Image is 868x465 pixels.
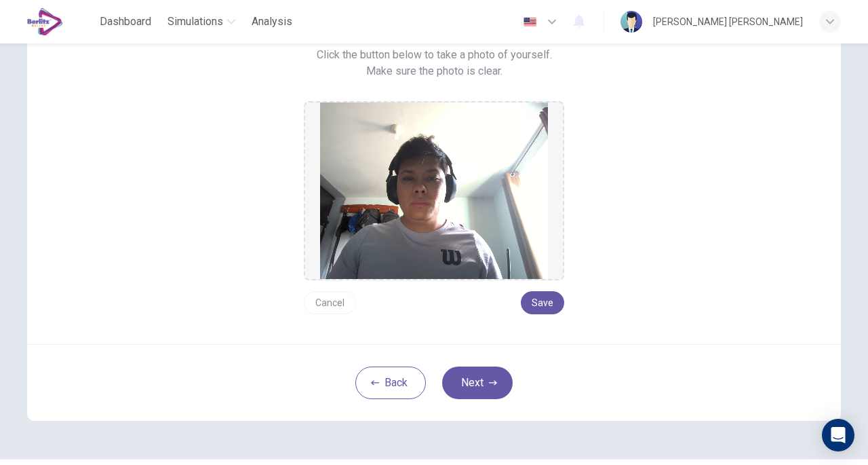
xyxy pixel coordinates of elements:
[304,291,356,314] button: Cancel
[620,11,642,33] img: Profile picture
[521,17,538,27] img: en
[653,14,803,30] div: [PERSON_NAME] [PERSON_NAME]
[27,8,63,35] img: EduSynch logo
[252,14,292,30] span: Analysis
[320,103,548,279] img: preview screemshot
[521,291,564,314] button: Save
[366,63,502,79] span: Make sure the photo is clear.
[27,8,94,35] a: EduSynch logo
[442,367,513,399] button: Next
[162,10,241,34] button: Simulations
[355,367,426,399] button: Back
[167,14,223,30] span: Simulations
[822,419,854,451] div: Open Intercom Messenger
[100,14,151,30] span: Dashboard
[317,47,552,63] span: Click the button below to take a photo of yourself.
[246,10,298,34] button: Analysis
[94,10,157,34] button: Dashboard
